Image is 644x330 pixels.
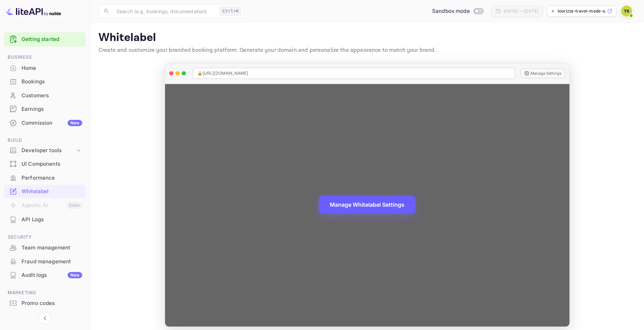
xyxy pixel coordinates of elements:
[22,271,82,279] div: Audit logs
[319,196,415,214] button: Manage Whitelabel Settings
[4,53,86,61] span: Business
[4,289,86,297] span: Marketing
[68,272,82,278] div: New
[4,297,86,310] a: Promo codes
[432,7,470,15] span: Sandbox mode
[22,216,82,224] div: API Logs
[4,61,86,74] a: Home
[68,120,82,126] div: New
[4,233,86,241] span: Security
[98,31,636,45] p: Whitelabel
[621,6,632,17] img: Toorizta Travel Made Simple
[4,213,86,226] a: API Logs
[429,7,486,15] div: Switch to Production mode
[220,7,241,16] div: Ctrl+K
[22,105,82,113] div: Earnings
[22,299,82,307] div: Promo codes
[558,8,606,14] p: toorizta-travel-made-s...
[4,241,86,254] a: Team management
[39,312,51,324] button: Collapse navigation
[22,64,82,72] div: Home
[112,4,217,18] input: Search (e.g. bookings, documentation)
[4,116,86,129] a: CommissionNew
[22,188,82,196] div: Whitelabel
[6,6,61,17] img: LiteAPI logo
[4,137,86,144] span: Build
[4,75,86,88] a: Bookings
[4,32,86,47] div: Getting started
[4,185,86,198] a: Whitelabel
[521,68,565,78] button: Manage Settings
[4,269,86,282] div: Audit logsNew
[4,255,86,268] a: Fraud management
[22,258,82,266] div: Fraud management
[4,157,86,171] div: UI Components
[22,174,82,182] div: Performance
[22,147,75,155] div: Developer tools
[22,160,82,168] div: UI Components
[4,213,86,226] div: API Logs
[197,70,248,76] span: 🔒 [URL][DOMAIN_NAME]
[4,89,86,102] div: Customers
[4,255,86,269] div: Fraud management
[4,116,86,130] div: CommissionNew
[4,241,86,255] div: Team management
[4,269,86,281] a: Audit logsNew
[4,75,86,89] div: Bookings
[4,102,86,116] div: Earnings
[98,46,636,55] p: Create and customize your branded booking platform. Generate your domain and personalize the appe...
[22,35,82,43] a: Getting started
[22,244,82,252] div: Team management
[504,8,538,14] div: [DATE] — [DATE]
[4,171,86,185] div: Performance
[4,297,86,310] div: Promo codes
[4,171,86,184] a: Performance
[4,185,86,198] div: Whitelabel
[22,78,82,86] div: Bookings
[4,102,86,115] a: Earnings
[22,92,82,100] div: Customers
[4,157,86,170] a: UI Components
[4,145,86,157] div: Developer tools
[4,61,86,75] div: Home
[22,119,82,127] div: Commission
[4,89,86,102] a: Customers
